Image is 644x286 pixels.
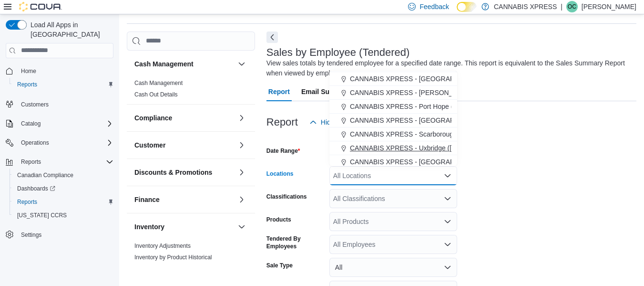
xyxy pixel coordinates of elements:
[134,242,191,250] span: Inventory Adjustments
[134,140,165,150] h3: Customer
[236,221,247,233] button: Inventory
[329,72,457,86] button: CANNABIS XPRESS - [GEOGRAPHIC_DATA][PERSON_NAME] ([GEOGRAPHIC_DATA])
[134,222,164,232] h3: Inventory
[568,1,576,12] span: OC
[134,140,234,150] button: Customer
[17,98,113,110] span: Customers
[19,2,62,11] img: Cova
[10,209,117,222] button: [US_STATE] CCRS
[134,59,234,69] button: Cash Management
[419,2,449,11] span: Feedback
[13,183,113,194] span: Dashboards
[17,171,73,179] span: Canadian Compliance
[350,143,521,153] span: CANNABIS XPRESS - Uxbridge ([GEOGRAPHIC_DATA])
[444,195,451,202] button: Open list of options
[301,82,362,101] span: Email Subscription
[266,147,300,155] label: Date Range
[494,1,557,12] p: CANNABIS XPRESS
[21,231,41,239] span: Settings
[321,117,371,127] span: Hide Parameters
[329,127,457,141] button: CANNABIS XPRESS - Scarborough ([GEOGRAPHIC_DATA])
[134,254,212,261] span: Inventory by Product Historical
[134,91,178,98] a: Cash Out Details
[2,155,117,169] button: Reports
[134,80,183,86] a: Cash Management
[350,102,528,111] span: CANNABIS XPRESS - Port Hope ([PERSON_NAME] Drive)
[17,229,45,241] a: Settings
[582,1,636,12] p: [PERSON_NAME]
[561,1,562,12] p: |
[350,157,564,167] span: CANNABIS XPRESS - [GEOGRAPHIC_DATA] ([GEOGRAPHIC_DATA])
[266,216,291,223] label: Products
[21,158,41,166] span: Reports
[21,67,36,75] span: Home
[17,212,67,219] span: [US_STATE] CCRS
[457,12,457,12] span: Dark Mode
[2,64,117,78] button: Home
[444,172,451,180] button: Close list of options
[17,156,45,168] button: Reports
[17,198,37,206] span: Reports
[236,112,247,124] button: Compliance
[236,139,247,151] button: Customer
[236,167,247,178] button: Discounts & Promotions
[17,65,40,77] a: Home
[329,100,457,114] button: CANNABIS XPRESS - Port Hope ([PERSON_NAME] Drive)
[306,113,375,132] button: Hide Parameters
[134,195,234,204] button: Finance
[17,137,53,148] button: Operations
[10,182,117,195] a: Dashboards
[266,32,278,43] button: Next
[21,120,41,127] span: Catalog
[13,183,59,194] a: Dashboards
[266,262,293,269] label: Sale Type
[350,88,550,97] span: CANNABIS XPRESS - [PERSON_NAME] ([GEOGRAPHIC_DATA])
[2,228,117,242] button: Settings
[266,47,410,58] h3: Sales by Employee (Tendered)
[134,195,160,204] h3: Finance
[266,193,307,201] label: Classifications
[2,97,117,111] button: Customers
[266,117,298,128] h3: Report
[329,141,457,155] button: CANNABIS XPRESS - Uxbridge ([GEOGRAPHIC_DATA])
[134,168,234,177] button: Discounts & Promotions
[21,101,49,108] span: Customers
[329,258,457,277] button: All
[13,196,113,208] span: Reports
[134,113,234,123] button: Compliance
[6,60,113,266] nav: Complex example
[350,74,619,84] span: CANNABIS XPRESS - [GEOGRAPHIC_DATA][PERSON_NAME] ([GEOGRAPHIC_DATA])
[17,185,55,192] span: Dashboards
[266,235,326,250] label: Tendered By Employees
[329,155,457,169] button: CANNABIS XPRESS - [GEOGRAPHIC_DATA] ([GEOGRAPHIC_DATA])
[13,210,71,221] a: [US_STATE] CCRS
[329,114,457,127] button: CANNABIS XPRESS - [GEOGRAPHIC_DATA] ([GEOGRAPHIC_DATA])
[17,81,37,88] span: Reports
[127,77,255,104] div: Cash Management
[134,265,214,273] span: Inventory On Hand by Package
[134,222,234,232] button: Inventory
[10,169,117,182] button: Canadian Compliance
[134,243,191,249] a: Inventory Adjustments
[134,91,178,98] span: Cash Out Details
[266,170,294,178] label: Locations
[17,99,52,110] a: Customers
[134,79,183,87] span: Cash Management
[10,78,117,91] button: Reports
[350,129,533,139] span: CANNABIS XPRESS - Scarborough ([GEOGRAPHIC_DATA])
[134,113,172,123] h3: Compliance
[444,241,451,248] button: Open list of options
[17,118,113,129] span: Catalog
[566,1,578,12] div: Owen Cross
[457,2,477,12] input: Dark Mode
[17,156,113,168] span: Reports
[134,59,194,69] h3: Cash Management
[17,65,113,77] span: Home
[10,195,117,209] button: Reports
[13,196,41,208] a: Reports
[236,194,247,205] button: Finance
[350,116,564,125] span: CANNABIS XPRESS - [GEOGRAPHIC_DATA] ([GEOGRAPHIC_DATA])
[13,169,77,181] a: Canadian Compliance
[27,20,113,39] span: Load All Apps in [GEOGRAPHIC_DATA]
[268,82,290,101] span: Report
